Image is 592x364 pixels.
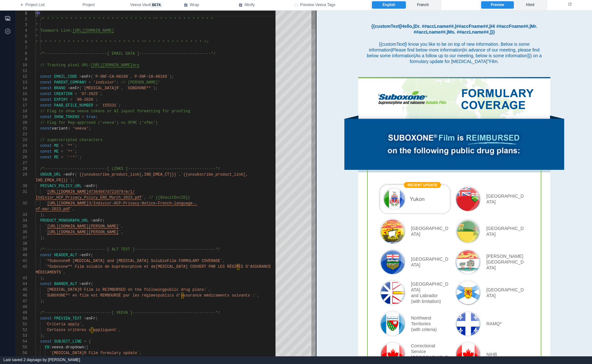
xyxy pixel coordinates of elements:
[54,75,77,79] span: EMAIL_CODE
[84,345,88,350] span: ([
[16,298,27,304] div: 47
[82,115,84,119] span: =
[95,332,133,355] div: Correctional Service [GEOGRAPHIC_DATA]
[86,316,95,321] span: enFr
[406,1,440,9] label: French
[40,115,52,119] span: const
[77,172,179,177] span: `{{unsubscribe_product_link[,IND_EMEA_CT]}}`
[40,121,155,125] span: // Flag for Rep-approved ('veeva') vs SFMC ('sfmc'
[153,86,158,91] span: );
[119,103,121,108] span: ;
[155,167,220,171] span: --------------------------*/
[66,345,84,350] span: dropdown
[16,229,27,235] div: 36
[16,143,27,149] div: 24
[66,172,75,177] span: enFr
[16,131,27,137] div: 22
[91,253,93,257] span: (
[155,109,190,114] span: ng for proofing
[47,224,119,229] span: [URL][DOMAIN_NAME][PERSON_NAME]
[83,2,95,8] span: Project
[49,351,139,355] span: `[MEDICAL_DATA]® Film formulary update`
[70,98,72,102] span: =
[52,126,68,131] span: variant
[75,172,77,177] span: (
[54,316,82,321] span: PREVIEW_TEXT
[16,137,27,143] div: 23
[16,275,27,281] div: 43
[16,120,27,126] div: 20
[82,253,91,257] span: enFr
[54,115,79,119] span: SHOW_TOKENS
[16,281,27,287] div: 44
[89,80,91,85] span: =
[190,2,199,8] span: Wrap
[156,265,271,269] span: [MEDICAL_DATA] COUVERT PAR LES RÉGIMES D’ASSURANCE
[54,149,59,154] span: ME
[54,86,66,91] span: BRAND
[91,63,133,67] span: [URL][DOMAIN_NAME]
[66,155,79,160] span: `ʳ⁽ᵉ⁾`
[16,34,27,39] div: 5
[209,288,211,292] span: ,
[514,1,546,9] label: Html
[47,190,89,194] span: [URL][DOMAIN_NAME]
[16,287,27,293] div: 45
[119,328,121,332] span: ,
[16,97,27,103] div: 16
[72,207,75,211] span: ,
[169,75,174,79] span: );
[116,80,119,85] span: ;
[40,138,102,142] span: // superscripted characters
[121,224,123,229] span: ,
[86,184,95,188] span: enFr
[89,126,91,131] span: ;
[100,103,119,108] span: `155531`
[45,265,156,269] span: `ᴺSuboxoneᴹᴰ Film soluble de buprénorphine et de
[16,235,27,241] div: 37
[317,11,592,356] iframe: preview
[45,224,47,229] span: `
[132,75,169,79] span: `P-SNF-CA-00169`
[16,344,27,350] div: 55
[126,86,153,91] span: `SUBOXONEᴹᴰ`
[61,144,63,148] span: =
[54,144,59,148] span: MD
[16,149,27,154] div: 25
[54,103,93,108] span: PAAB_EFILE_NUMBER
[16,189,27,195] div: 31
[63,345,65,350] span: .
[121,230,123,234] span: ,
[40,155,52,160] span: const
[149,195,190,200] span: // {{$VaultDocID}}
[16,212,27,218] div: 33
[54,98,68,102] span: EXPIRY
[16,327,27,333] div: 52
[144,195,146,200] span: ,
[54,80,86,85] span: PARENT_COMPANY
[40,339,52,344] span: const
[40,167,155,171] span: /*---------------------------[ LINKS ]------------
[84,184,86,188] span: =
[79,155,82,160] span: ;
[16,293,27,298] div: 46
[167,259,223,263] span: Film FORMULARY COVERAGE`
[16,154,27,160] div: 26
[40,149,52,154] span: const
[16,16,27,22] div: 2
